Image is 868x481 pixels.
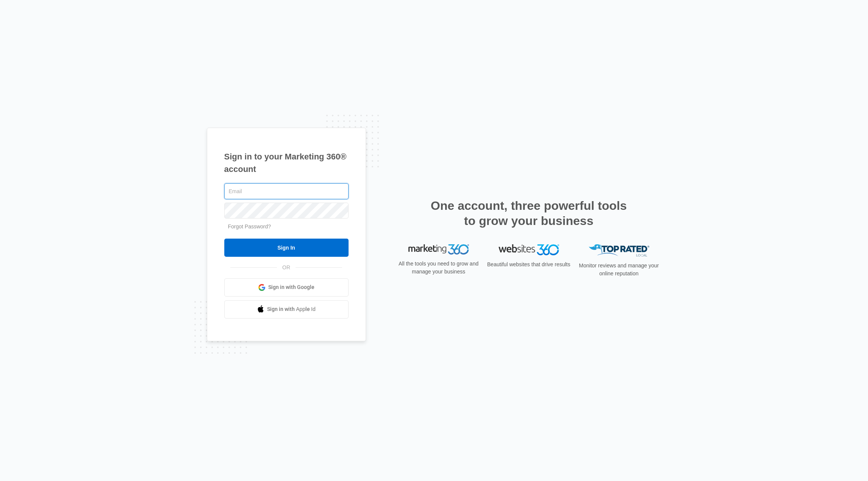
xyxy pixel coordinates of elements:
span: OR [277,264,296,272]
img: Top Rated Local [589,244,649,257]
h2: One account, three powerful tools to grow your business [429,198,629,228]
p: Beautiful websites that drive results [486,261,571,269]
a: Sign in with Apple Id [224,300,349,319]
span: Sign in with Google [268,283,314,291]
input: Sign In [224,239,349,257]
h1: Sign in to your Marketing 360® account [224,150,349,175]
img: Websites 360 [499,244,559,255]
img: Marketing 360 [408,244,469,255]
span: Sign in with Apple Id [267,305,316,313]
p: All the tools you need to grow and manage your business [396,260,481,276]
input: Email [224,183,349,199]
a: Sign in with Google [224,278,349,297]
a: Forgot Password? [228,223,271,230]
p: Monitor reviews and manage your online reputation [577,262,662,278]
